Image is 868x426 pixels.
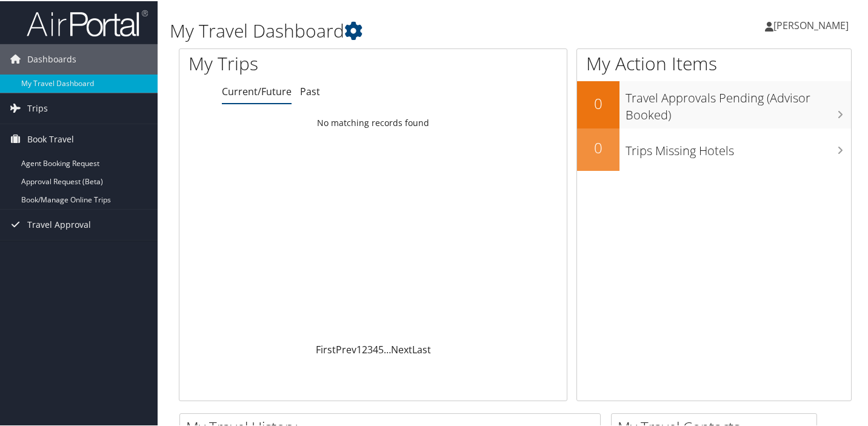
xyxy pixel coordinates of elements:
h1: My Trips [189,50,396,75]
h1: My Travel Dashboard [170,17,630,42]
a: 0Travel Approvals Pending (Advisor Booked) [577,80,851,127]
h2: 0 [577,136,619,157]
a: Prev [336,342,356,355]
h3: Travel Approvals Pending (Advisor Booked) [626,82,851,122]
h1: My Action Items [577,50,851,75]
a: [PERSON_NAME] [765,6,861,42]
a: Next [391,342,412,355]
img: airportal-logo.png [27,8,148,36]
span: Dashboards [27,43,76,73]
span: Travel Approval [27,208,91,239]
a: 1 [356,342,362,355]
a: Current/Future [222,84,292,97]
span: Book Travel [27,123,74,153]
span: [PERSON_NAME] [773,18,849,31]
a: 0Trips Missing Hotels [577,127,851,170]
a: 2 [362,342,367,355]
a: 3 [367,342,373,355]
td: No matching records found [179,111,567,133]
span: Trips [27,92,48,122]
a: First [316,342,336,355]
a: Last [412,342,431,355]
a: 5 [378,342,384,355]
h2: 0 [577,92,619,113]
h3: Trips Missing Hotels [626,135,851,158]
span: … [384,342,391,355]
a: Past [300,84,320,97]
a: 4 [373,342,378,355]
